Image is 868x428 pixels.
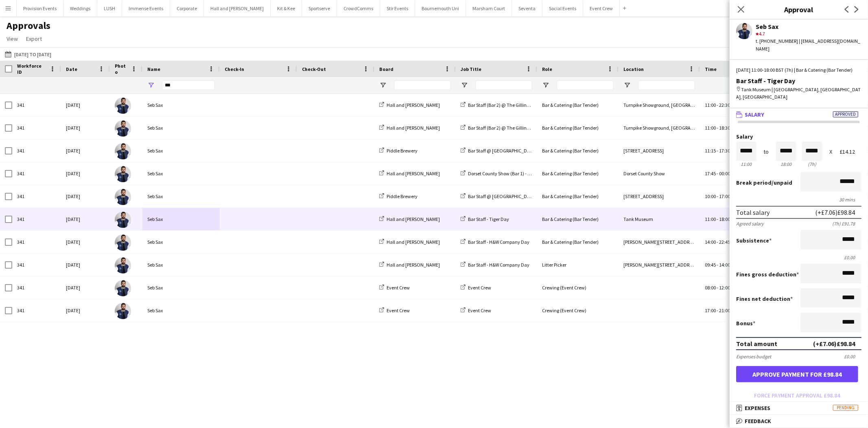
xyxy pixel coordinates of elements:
[147,66,160,72] span: Name
[736,77,861,84] div: Bar Staff - Tiger Day
[379,216,440,222] a: Hall and [PERSON_NAME]
[619,208,700,230] div: Tank Museum
[619,185,700,207] div: [STREET_ADDRESS]
[764,149,769,155] div: to
[115,280,131,296] img: Seb Sax
[730,4,868,15] h3: Approval
[61,185,110,207] div: [DATE]
[461,82,468,89] button: Open Filter Menu
[61,94,110,116] div: [DATE]
[461,125,580,131] a: Bar Staff (Bar 2) @ The Gillingham & Shaftesbury show
[387,262,440,268] span: Hall and [PERSON_NAME]
[461,285,491,291] a: Event Crew
[61,276,110,299] div: [DATE]
[736,237,772,244] label: Subsistence
[537,185,619,207] div: Bar & Catering (Bar Tender)
[623,82,631,89] button: Open Filter Menu
[719,216,730,222] span: 18:00
[619,231,700,253] div: [PERSON_NAME][STREET_ADDRESS]
[3,33,21,44] a: View
[379,170,440,176] a: Hall and [PERSON_NAME]
[66,66,77,72] span: Date
[705,262,716,268] span: 09:45
[583,0,620,16] button: Event Crew
[7,35,18,42] span: View
[719,148,730,154] span: 17:30
[717,148,718,154] span: -
[717,239,718,245] span: -
[705,148,716,154] span: 11:15
[468,239,529,245] span: Bar Staff - H&W Company Day
[745,404,770,412] span: Expenses
[63,0,97,16] button: Weddings
[461,307,491,313] a: Event Crew
[717,262,718,268] span: -
[705,193,716,199] span: 10:00
[115,120,131,137] img: Seb Sax
[736,366,858,382] button: Approve payment for £98.84
[756,23,861,30] div: Seb Sax
[115,97,131,114] img: Seb Sax
[142,276,220,299] div: Seb Sax
[379,285,410,291] a: Event Crew
[537,117,619,139] div: Bar & Catering (Bar Tender)
[745,111,764,118] span: Salary
[468,307,491,313] span: Event Crew
[736,161,756,167] div: 11:00
[719,170,730,176] span: 00:00
[537,94,619,116] div: Bar & Catering (Bar Tender)
[387,307,410,313] span: Event Crew
[736,179,772,186] span: Break period
[170,0,204,16] button: Corporate
[813,340,855,348] div: (+£7.06) £98.84
[302,66,326,72] span: Check-Out
[736,66,861,74] div: [DATE] 11:00-18:00 BST (7h) | Bar & Catering (Bar Tender)
[736,340,777,348] div: Total amount
[717,307,718,313] span: -
[756,38,861,52] div: t. [PHONE_NUMBER] | [EMAIL_ADDRESS][DOMAIN_NAME]
[537,139,619,162] div: Bar & Catering (Bar Tender)
[730,402,868,414] mat-expansion-panel-header: ExpensesPending
[379,262,440,268] a: Hall and [PERSON_NAME]
[387,102,440,108] span: Hall and [PERSON_NAME]
[12,117,61,139] div: 341
[380,0,415,16] button: Stir Events
[719,239,730,245] span: 22:45
[12,185,61,207] div: 341
[115,143,131,159] img: Seb Sax
[468,262,529,268] span: Bar Staff - H&W Company Day
[736,179,792,186] label: /unpaid
[815,208,855,216] div: (+£7.06) £98.84
[619,94,700,116] div: Turnpike Showground, [GEOGRAPHIC_DATA]
[12,208,61,230] div: 341
[537,254,619,276] div: Litter Picker
[833,111,858,117] span: Approved
[475,80,532,90] input: Job Title Filter Input
[461,262,529,268] a: Bar Staff - H&W Company Day
[461,66,481,72] span: Job Title
[461,102,580,108] a: Bar Staff (Bar 2) @ The Gillingham & Shaftesbury show
[832,221,861,227] div: (7h) £91.78
[387,170,440,176] span: Hall and [PERSON_NAME]
[379,193,418,199] a: Piddle Brewery
[387,148,418,154] span: Piddle Brewery
[619,139,700,162] div: [STREET_ADDRESS]
[537,276,619,299] div: Crewing (Event Crew)
[537,162,619,185] div: Bar & Catering (Bar Tender)
[12,231,61,253] div: 341
[717,125,718,131] span: -
[705,66,717,72] span: Time
[115,303,131,319] img: Seb Sax
[466,0,512,16] button: Marsham Court
[745,417,771,425] span: Feedback
[623,66,644,72] span: Location
[844,353,861,360] div: £0.00
[468,102,580,108] span: Bar Staff (Bar 2) @ The Gillingham & Shaftesbury show
[833,405,858,411] span: Pending
[705,239,716,245] span: 14:00
[379,148,418,154] a: Piddle Brewery
[61,162,110,185] div: [DATE]
[705,102,716,108] span: 11:00
[12,254,61,276] div: 341
[61,231,110,253] div: [DATE]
